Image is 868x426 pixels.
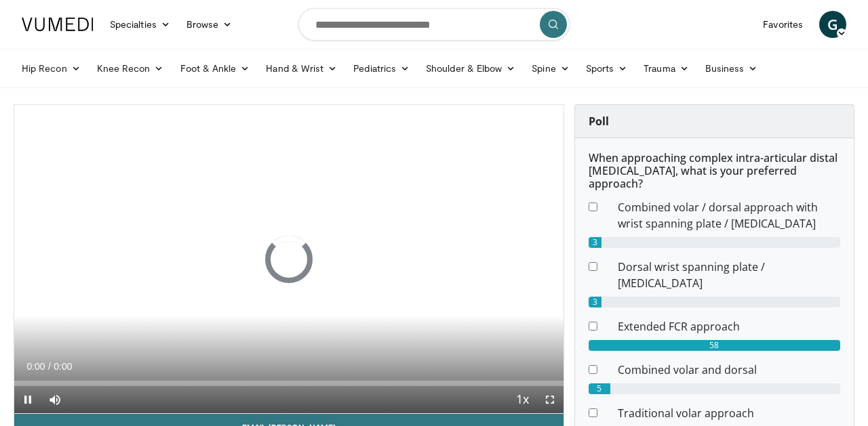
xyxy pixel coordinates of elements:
img: VuMedi Logo [22,18,94,31]
span: 0:00 [54,361,72,372]
span: / [48,361,51,372]
div: 58 [589,340,840,351]
a: Specialties [102,11,178,38]
button: Playback Rate [509,386,536,413]
video-js: Video Player [14,105,564,414]
a: Browse [178,11,241,38]
div: 5 [589,383,610,394]
dd: Combined volar / dorsal approach with wrist spanning plate / [MEDICAL_DATA] [608,199,850,232]
a: Knee Recon [89,55,172,82]
div: Progress Bar [14,381,564,386]
span: 0:00 [26,361,45,372]
a: Foot & Ankle [172,55,258,82]
input: Search topics, interventions [298,8,570,41]
a: Trauma [635,55,697,82]
button: Mute [41,386,68,413]
a: Business [697,55,766,82]
dd: Extended FCR approach [608,318,850,335]
dd: Combined volar and dorsal [608,362,850,378]
button: Fullscreen [536,386,564,413]
a: G [819,11,846,38]
div: 3 [589,237,601,248]
strong: Poll [589,114,609,129]
a: Favorites [755,11,811,38]
div: 3 [589,297,601,307]
a: Hip Recon [14,55,89,82]
a: Pediatrics [345,55,418,82]
a: Hand & Wrist [258,55,345,82]
dd: Dorsal wrist spanning plate / [MEDICAL_DATA] [608,259,850,291]
h6: When approaching complex intra-articular distal [MEDICAL_DATA], what is your preferred approach? [589,152,840,191]
button: Pause [14,386,41,413]
dd: Traditional volar approach [608,405,850,421]
a: Spine [524,55,577,82]
a: Shoulder & Elbow [418,55,524,82]
a: Sports [578,55,636,82]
